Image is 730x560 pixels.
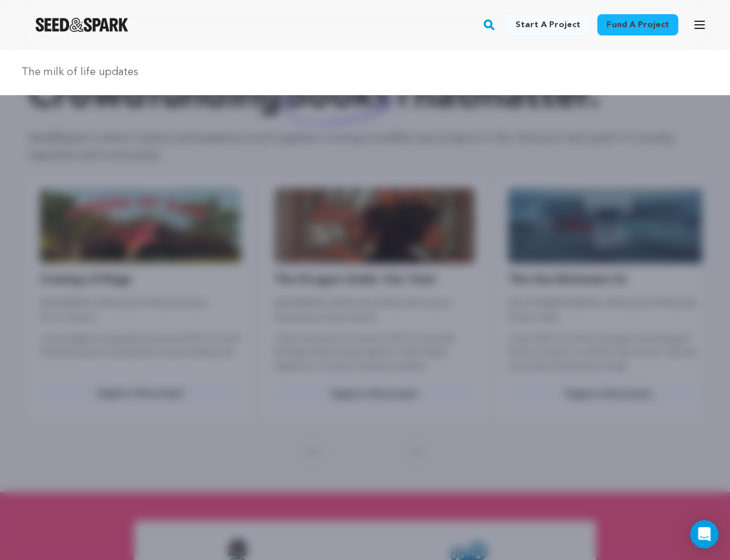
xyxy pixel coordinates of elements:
div: Open Intercom Messenger [690,520,718,548]
a: Seed&Spark Homepage [35,18,128,32]
img: Seed&Spark Logo Dark Mode [35,18,128,32]
input: Search [14,64,716,81]
a: Start a project [506,14,590,35]
a: Fund a project [597,14,678,35]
